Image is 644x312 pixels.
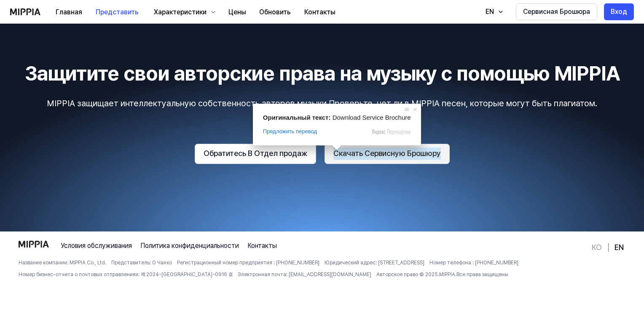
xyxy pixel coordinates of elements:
ya-tr-span: EN [486,8,494,16]
button: Контакты [298,4,342,21]
ya-tr-span: Юридический адрес: [STREET_ADDRESS] [325,260,424,266]
a: EN [614,242,624,253]
ya-tr-span: Контакты [304,7,335,17]
ya-tr-span: Номер телефона : [PHONE_NUMBER] [429,260,518,266]
button: Представить [89,4,145,21]
ya-tr-span: Проверьте, нет ли в MIPPIA песен, которые могут быть плагиатом. [329,98,597,108]
ya-tr-span: Обновить [259,7,291,17]
ya-tr-span: Характеристики [154,8,207,16]
button: Цены [222,4,252,21]
a: Условия обслуживания [61,241,132,251]
img: логотип [10,8,40,15]
ya-tr-span: Цены [228,7,246,17]
button: Скачать Сервисную Брошюру [325,144,450,164]
ya-tr-span: Главная [56,7,82,17]
span: Download Service Brochure [333,114,411,121]
ya-tr-span: Название компании: MIPPIA Co., Ltd. [19,260,106,266]
button: Обратитесь В Отдел продаж [195,144,316,164]
span: Предложить перевод [263,128,317,135]
a: Обновить [252,0,298,24]
ya-tr-span: КО [592,243,602,252]
ya-tr-span: Представитель: О Чанхо [111,260,172,266]
ya-tr-span: Представить [96,7,139,17]
ya-tr-span: MIPPIA защищает интеллектуальную собственность авторов музыки. [47,98,329,108]
ya-tr-span: Сервисная Брошюра [523,7,590,17]
a: Контакты [247,241,277,251]
ya-tr-span: Регистрационный номер предприятия : [PHONE_NUMBER] [177,260,319,266]
button: Главная [49,4,89,21]
a: Политика конфиденциальности [140,241,239,251]
ya-tr-span: Все права защищены [456,272,508,277]
ya-tr-span: Защитите свои авторские права на музыку с помощью MIPPIA [25,61,619,86]
ya-tr-span: Электронная почта: [EMAIL_ADDRESS][DOMAIN_NAME] [238,272,371,277]
button: Характеристики [145,4,222,21]
ya-tr-span: Вход [611,7,627,17]
button: Обновить [252,4,298,21]
a: Представить [89,0,145,24]
button: EN [477,3,509,20]
img: логотип [19,241,49,247]
button: Сервисная Брошюра [516,3,597,20]
ya-tr-span: Номер бизнес-отчета о почтовых отправлениях: 제 2024-[GEOGRAPHIC_DATA]-0916 호 [19,272,233,277]
span: Оригинальный текст: [263,114,331,121]
ya-tr-span: MIPPIA. [439,272,456,277]
ya-tr-span: Авторское право © 2025. [376,272,439,277]
ya-tr-span: Скачать Сервисную Брошюру [333,148,441,160]
button: Вход [604,3,634,20]
a: КО [592,242,602,253]
ya-tr-span: Обратитесь В Отдел продаж [204,148,307,160]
